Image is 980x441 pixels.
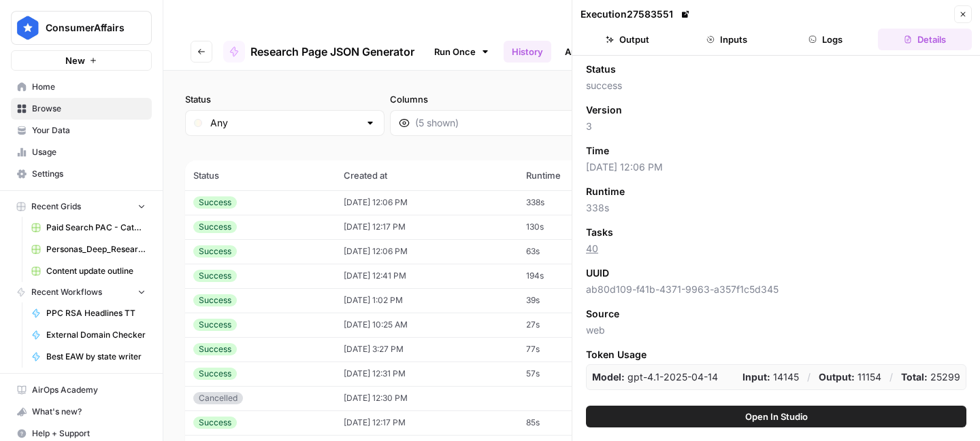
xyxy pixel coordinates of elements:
a: Home [11,76,152,98]
td: [DATE] 12:06 PM [336,190,519,215]
td: 338s [518,190,634,215]
a: Content update outline [25,260,152,282]
p: / [807,370,811,384]
span: Help + Support [32,427,146,440]
a: Research Page JSON Generator [223,41,414,63]
td: 63s [518,239,634,264]
div: Success [193,319,237,331]
strong: Input: [742,371,770,383]
span: Token Usage [586,348,966,361]
div: Success [193,196,237,209]
td: 27s [518,313,634,337]
a: Settings [11,163,152,185]
td: [DATE] 12:06 PM [336,239,519,264]
button: Workspace: ConsumerAffairs [11,11,152,45]
p: / [889,370,893,384]
span: Time [586,144,609,158]
div: Success [193,368,237,380]
button: Recent Grids [11,196,152,217]
span: PPC RSA Headlines TT [46,307,146,319]
span: web [586,323,966,337]
button: Output [581,29,674,50]
span: Status [586,63,616,76]
span: [DATE] 12:06 PM [586,160,966,174]
p: 14145 [742,370,799,384]
span: Usage [32,146,146,158]
td: [DATE] 3:27 PM [336,337,519,361]
div: Cancelled [193,392,243,404]
td: 194s [518,264,634,288]
span: Recent Workflows [31,286,102,298]
span: AirOps Academy [32,384,146,396]
label: Status [185,92,385,106]
td: [DATE] 12:30 PM [336,386,519,410]
span: Paid Search PAC - Categories [46,222,146,234]
a: Run Once [425,40,498,63]
td: 57s [518,361,634,386]
th: Runtime [518,160,634,190]
p: 11154 [819,370,881,384]
div: What's new? [12,402,151,422]
span: Best EAW by state writer [46,351,146,363]
span: Recent Grids [31,200,81,213]
span: ConsumerAffairs [46,21,128,35]
td: 39s [518,288,634,313]
span: 3 [586,120,966,133]
a: PPC RSA Headlines TT [25,302,152,324]
a: AirOps Academy [11,379,152,401]
span: success [586,79,966,92]
span: Browse [32,103,146,115]
td: [DATE] 12:41 PM [336,264,519,288]
strong: Total: [901,371,928,383]
td: [DATE] 12:31 PM [336,361,519,386]
button: Details [878,29,972,50]
div: Success [193,245,237,258]
a: Analytics [557,41,612,63]
button: Inputs [680,29,774,50]
span: UUID [586,266,609,280]
th: Status [185,160,336,190]
td: [DATE] 12:17 PM [336,215,519,239]
button: Open In Studio [586,406,966,427]
th: Created at [336,160,519,190]
td: 85s [518,410,634,435]
span: Research Page JSON Generator [250,43,414,60]
span: Personas_Deep_Research.csv [46,243,146,255]
span: ab80d109-f41b-4371-9963-a357f1c5d345 [586,283,966,296]
div: Success [193,221,237,233]
span: Runtime [586,185,625,198]
span: Open In Studio [745,410,808,423]
td: [DATE] 10:25 AM [336,313,519,337]
span: Tasks [586,226,613,239]
div: Execution 27583551 [581,7,692,21]
img: ConsumerAffairs Logo [16,16,40,40]
a: History [504,41,551,63]
td: 130s [518,215,634,239]
span: 338s [586,201,966,215]
td: [DATE] 12:17 PM [336,410,519,435]
button: Recent Workflows [11,282,152,302]
a: Best EAW by state writer [25,346,152,368]
strong: Output: [819,371,855,383]
button: What's new? [11,401,152,423]
span: Source [586,307,619,321]
span: Settings [32,168,146,180]
a: Personas_Deep_Research.csv [25,239,152,260]
a: Your Data [11,120,152,141]
a: Paid Search PAC - Categories [25,217,152,239]
button: New [11,50,152,71]
label: Columns [390,92,589,106]
a: External Domain Checker [25,324,152,346]
span: (12 records) [185,136,958,160]
input: Any [210,116,359,130]
div: Success [193,294,237,306]
a: 40 [586,243,598,254]
span: External Domain Checker [46,329,146,341]
div: Success [193,417,237,429]
button: Logs [779,29,873,50]
span: Version [586,103,622,117]
div: Success [193,343,237,355]
span: Home [32,81,146,93]
p: 25299 [901,370,960,384]
p: gpt-4.1-2025-04-14 [592,370,718,384]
